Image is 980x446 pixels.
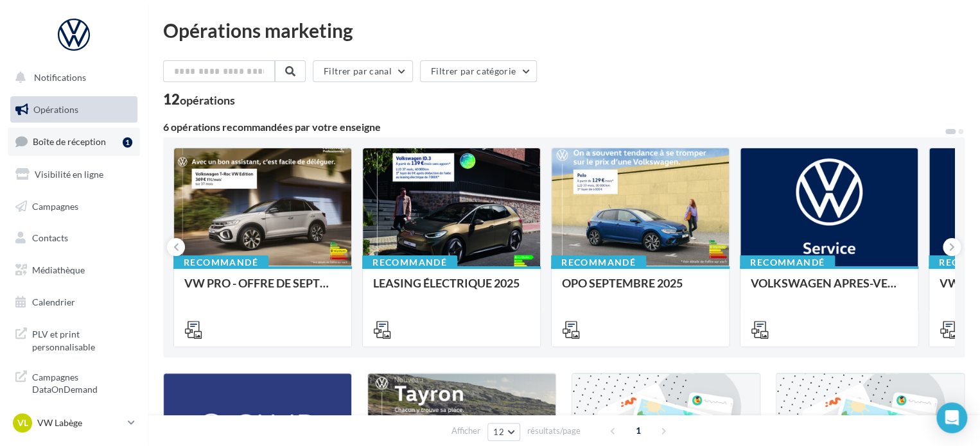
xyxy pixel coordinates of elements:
[32,264,85,275] span: Médiathèque
[8,363,140,401] a: Campagnes DataOnDemand
[17,416,28,429] span: VL
[8,320,140,358] a: PLV et print personnalisable
[527,425,581,437] span: résultats/page
[10,411,137,435] a: VL VW Labège
[32,325,132,353] span: PLV et print personnalisable
[628,420,649,441] span: 1
[562,277,719,302] div: OPO SEPTEMBRE 2025
[8,225,140,252] a: Contacts
[551,255,646,270] div: Recommandé
[8,257,140,284] a: Médiathèque
[180,94,235,106] div: opérations
[35,169,103,180] span: Visibilité en ligne
[34,72,86,83] span: Notifications
[8,193,140,220] a: Campagnes
[32,368,132,396] span: Campagnes DataOnDemand
[420,60,537,82] button: Filtrer par catégorie
[8,96,140,123] a: Opérations
[32,296,75,307] span: Calendrier
[8,161,140,188] a: Visibilité en ligne
[33,136,106,147] span: Boîte de réception
[163,21,965,40] div: Opérations marketing
[493,427,504,437] span: 12
[313,60,413,82] button: Filtrer par canal
[936,402,967,433] div: Open Intercom Messenger
[8,289,140,316] a: Calendrier
[184,277,341,302] div: VW PRO - OFFRE DE SEPTEMBRE 25
[123,137,132,148] div: 1
[751,277,907,302] div: VOLKSWAGEN APRES-VENTE
[32,200,78,211] span: Campagnes
[8,128,140,155] a: Boîte de réception1
[163,122,944,132] div: 6 opérations recommandées par votre enseigne
[740,255,835,270] div: Recommandé
[163,92,235,107] div: 12
[487,423,520,441] button: 12
[451,425,480,437] span: Afficher
[33,104,78,115] span: Opérations
[373,277,530,302] div: LEASING ÉLECTRIQUE 2025
[32,232,68,243] span: Contacts
[362,255,457,270] div: Recommandé
[37,416,123,429] p: VW Labège
[173,255,268,270] div: Recommandé
[8,64,135,91] button: Notifications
